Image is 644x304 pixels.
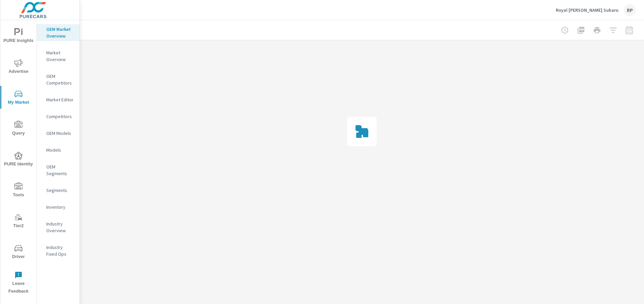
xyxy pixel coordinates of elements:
p: Market Editor [46,96,74,103]
div: Market Editor [37,95,79,105]
div: nav menu [0,20,37,298]
p: Segments [46,187,74,194]
p: OEM Competitors [46,73,74,86]
div: Models [37,145,79,155]
div: OEM Models [37,128,79,138]
p: Industry Fixed Ops [46,244,74,257]
p: Royal [PERSON_NAME] Subaru [556,7,619,13]
div: RP [624,4,636,16]
p: Models [46,147,74,153]
div: Segments [37,185,79,195]
div: OEM Market Overview [37,24,79,41]
span: Leave Feedback [2,271,35,295]
span: Query [2,121,35,137]
span: Advertise [2,59,35,75]
div: Competitors [37,111,79,121]
div: Inventory [37,202,79,212]
div: Market Overview [37,48,79,64]
p: OEM Market Overview [46,26,74,39]
div: Industry Fixed Ops [37,242,79,259]
div: OEM Competitors [37,71,79,88]
span: PURE Insights [2,28,35,45]
span: Tier2 [2,213,35,230]
span: Driver [2,244,35,261]
p: Market Overview [46,49,74,63]
p: Competitors [46,113,74,120]
p: Inventory [46,204,74,210]
span: PURE Identity [2,152,35,168]
p: OEM Segments [46,163,74,177]
p: OEM Models [46,130,74,137]
span: My Market [2,90,35,106]
p: Industry Overview [46,220,74,234]
span: Tools [2,183,35,199]
div: Industry Overview [37,219,79,236]
div: OEM Segments [37,162,79,179]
